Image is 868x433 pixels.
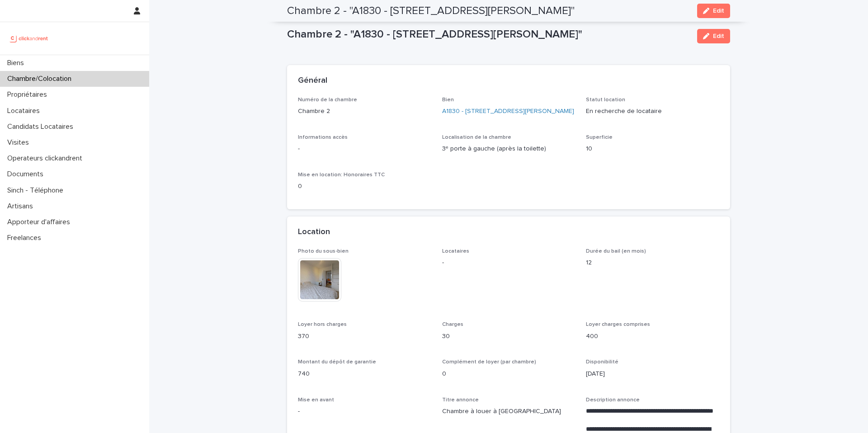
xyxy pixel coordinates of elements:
[586,359,618,365] span: Disponibilité
[442,144,576,154] p: 3ᵉ porte à gauche (après la toilette)
[298,369,431,379] p: 740
[697,29,730,43] button: Edit
[442,407,576,416] p: Chambre à louer à [GEOGRAPHIC_DATA]
[298,76,327,86] h2: Général
[298,322,347,327] span: Loyer hors charges
[442,135,511,140] span: Localisation de la chambre
[586,258,719,268] p: 12
[586,249,646,254] span: Durée du bail (en mois)
[442,322,463,327] span: Charges
[298,227,330,237] h2: Location
[713,33,724,39] span: Edit
[4,59,31,67] p: Biens
[4,90,54,99] p: Propriétaires
[4,122,80,131] p: Candidats Locataires
[4,138,36,147] p: Visites
[298,182,431,191] p: 0
[4,75,79,83] p: Chambre/Colocation
[586,332,719,341] p: 400
[298,407,431,416] p: -
[4,234,48,242] p: Freelances
[4,218,77,226] p: Apporteur d'affaires
[442,397,479,403] span: Titre annonce
[586,97,625,103] span: Statut location
[442,369,576,379] p: 0
[298,332,431,341] p: 370
[586,322,650,327] span: Loyer charges comprises
[4,154,90,163] p: Operateurs clickandrent
[442,258,576,268] p: -
[298,144,431,154] p: -
[287,28,690,41] p: Chambre 2 - "A1830 - [STREET_ADDRESS][PERSON_NAME]"
[586,135,613,140] span: Superficie
[298,359,376,365] span: Montant du dépôt de garantie
[298,249,349,254] span: Photo du sous-bien
[4,107,47,115] p: Locataires
[4,186,71,195] p: Sinch - Téléphone
[298,172,385,178] span: Mise en location: Honoraires TTC
[4,202,40,211] p: Artisans
[442,332,576,341] p: 30
[287,5,575,18] h2: Chambre 2 - "A1830 - [STREET_ADDRESS][PERSON_NAME]"
[442,359,536,365] span: Complément de loyer (par chambre)
[298,135,348,140] span: Informations accès
[298,97,357,103] span: Numéro de la chambre
[298,397,334,403] span: Mise en avant
[697,4,730,18] button: Edit
[4,170,51,179] p: Documents
[442,107,574,116] a: A1830 - [STREET_ADDRESS][PERSON_NAME]
[586,107,719,116] p: En recherche de locataire
[298,107,431,116] p: Chambre 2
[713,8,724,14] span: Edit
[7,29,51,47] img: UCB0brd3T0yccxBKYDjQ
[586,144,719,154] p: 10
[442,249,469,254] span: Locataires
[442,97,454,103] span: Bien
[586,369,719,379] p: [DATE]
[586,397,640,403] span: Description annonce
